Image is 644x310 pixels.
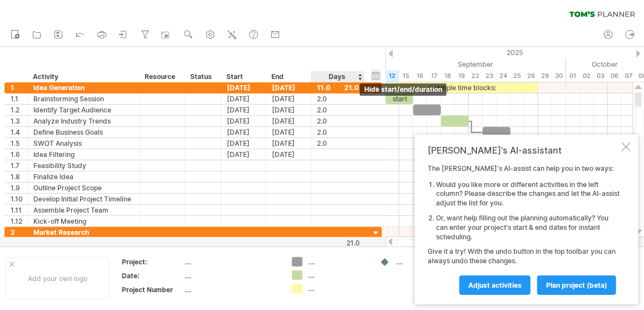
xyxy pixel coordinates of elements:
[317,82,359,93] div: 11.0
[221,105,266,115] div: [DATE]
[311,71,364,82] div: Days
[469,70,483,82] div: Monday, 22 September 2025
[11,82,27,93] div: 1
[11,205,27,215] div: 1.11
[221,94,266,104] div: [DATE]
[308,270,369,280] div: ....
[221,138,266,149] div: [DATE]
[524,70,538,82] div: Friday, 26 September 2025
[6,258,110,299] div: Add your own logo
[11,227,27,238] div: 2
[122,271,183,281] div: Date:
[33,183,133,193] div: Outline Project Scope
[33,127,133,137] div: Define Business Goals
[594,70,608,82] div: Friday, 3 October 2025
[399,70,413,82] div: Monday, 15 September 2025
[459,275,531,295] a: Adjust activities
[455,70,469,82] div: Friday, 19 September 2025
[185,285,279,294] div: ....
[33,194,133,204] div: Develop Initial Project Timeline
[33,216,133,227] div: Kick-off Meeting
[266,127,311,137] div: [DATE]
[260,58,566,70] div: September 2025
[266,82,311,93] div: [DATE]
[468,281,522,289] span: Adjust activities
[441,70,455,82] div: Thursday, 18 September 2025
[266,105,311,115] div: [DATE]
[122,285,183,294] div: Project Number
[185,257,279,267] div: ....
[622,70,636,82] div: Tuesday, 7 October 2025
[317,116,359,126] div: 2.0
[312,239,360,247] div: 21.0
[185,271,279,281] div: ....
[11,149,27,160] div: 1.6
[546,281,607,289] span: plan project (beta)
[428,145,620,156] div: [PERSON_NAME]'s AI-assistant
[190,71,215,82] div: Status
[428,164,620,294] div: The [PERSON_NAME]'s AI-assist can help you in two ways: Give it a try! With the undo button in th...
[33,71,133,82] div: Activity
[221,127,266,137] div: [DATE]
[33,227,133,238] div: Market Research
[221,149,266,160] div: [DATE]
[427,70,441,82] div: Wednesday, 17 September 2025
[33,105,133,115] div: Identify Target Audience
[11,138,27,149] div: 1.5
[33,171,133,182] div: Finalize Idea
[552,70,566,82] div: Tuesday, 30 September 2025
[11,116,27,126] div: 1.3
[11,127,27,137] div: 1.4
[33,138,133,149] div: SWOT Analysis
[11,94,27,104] div: 1.1
[266,116,311,126] div: [DATE]
[566,70,580,82] div: Wednesday, 1 October 2025
[33,160,133,171] div: Feasibility Study
[266,149,311,160] div: [DATE]
[11,183,27,193] div: 1.9
[317,127,359,137] div: 2.0
[11,216,27,227] div: 1.12
[11,171,27,182] div: 1.8
[226,71,260,82] div: Start
[33,149,133,160] div: Idea Filtering
[396,257,457,267] div: ....
[385,94,413,104] div: start
[385,70,399,82] div: Friday, 12 September 2025
[221,116,266,126] div: [DATE]
[308,284,369,293] div: ....
[364,85,442,94] span: hide start/end/duration
[271,71,305,82] div: End
[538,70,552,82] div: Monday, 29 September 2025
[11,194,27,204] div: 1.10
[266,94,311,104] div: [DATE]
[122,257,183,267] div: Project:
[317,94,359,104] div: 2.0
[511,70,524,82] div: Thursday, 25 September 2025
[385,82,538,93] div: example time blocks:
[317,138,359,149] div: 2.0
[308,257,369,267] div: ....
[413,70,427,82] div: Tuesday, 16 September 2025
[33,205,133,215] div: Assemble Project Team
[11,160,27,171] div: 1.7
[266,138,311,149] div: [DATE]
[33,116,133,126] div: Analyze Industry Trends
[33,82,133,93] div: Idea Generation
[436,180,620,208] li: Would you like more or different activities in the left column? Please describe the changes and l...
[145,71,179,82] div: Resource
[33,94,133,104] div: Brainstorming Session
[537,275,616,295] a: plan project (beta)
[483,70,497,82] div: Tuesday, 23 September 2025
[497,70,511,82] div: Wednesday, 24 September 2025
[317,105,359,115] div: 2.0
[608,70,622,82] div: Monday, 6 October 2025
[11,105,27,115] div: 1.2
[580,70,594,82] div: Thursday, 2 October 2025
[436,214,620,242] li: Or, want help filling out the planning automatically? You can enter your project's start & end da...
[221,82,266,93] div: [DATE]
